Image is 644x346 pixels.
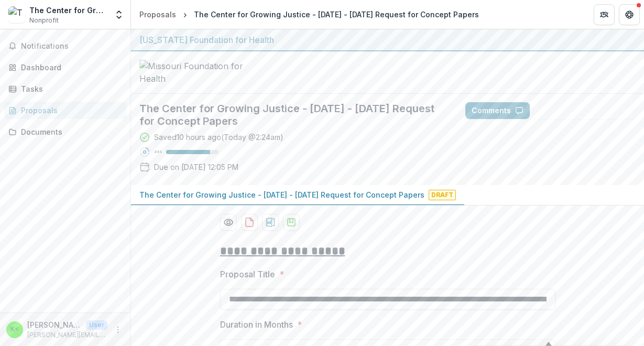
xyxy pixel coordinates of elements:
[594,4,615,25] button: Partners
[21,83,118,94] div: Tasks
[10,326,19,333] div: Keith Rose <keith@growjustice.org>
[429,190,456,200] span: Draft
[139,102,449,127] h2: The Center for Growing Justice - [DATE] - [DATE] Request for Concept Papers
[21,126,118,137] div: Documents
[8,6,25,23] img: The Center for Growing Justice
[465,102,530,119] button: Comments
[154,132,283,143] div: Saved 10 hours ago ( Today @ 2:24am )
[29,16,59,25] span: Nonprofit
[283,214,300,231] button: download-proposal
[262,214,279,231] button: download-proposal
[4,102,126,119] a: Proposals
[27,319,82,330] p: [PERSON_NAME] <[PERSON_NAME][EMAIL_ADDRESS][DOMAIN_NAME]>
[29,5,107,16] div: The Center for Growing Justice
[135,7,180,22] a: Proposals
[619,4,640,25] button: Get Help
[112,4,126,25] button: Open entity switcher
[220,268,275,280] p: Proposal Title
[139,189,424,200] p: The Center for Growing Justice - [DATE] - [DATE] Request for Concept Papers
[139,60,244,85] img: Missouri Foundation for Health
[112,323,124,336] button: More
[534,102,636,119] button: Answer Suggestions
[4,123,126,140] a: Documents
[220,318,293,331] p: Duration in Months
[4,80,126,98] a: Tasks
[86,320,107,330] p: User
[241,214,258,231] button: download-proposal
[154,148,162,156] p: 84 %
[21,42,122,51] span: Notifications
[27,330,107,340] p: [PERSON_NAME][EMAIL_ADDRESS][DOMAIN_NAME]
[4,59,126,76] a: Dashboard
[21,62,118,73] div: Dashboard
[194,9,479,20] div: The Center for Growing Justice - [DATE] - [DATE] Request for Concept Papers
[220,214,237,231] button: Preview 9abf61b2-96aa-428b-a3da-43f8c4e1fd19-0.pdf
[139,9,176,20] div: Proposals
[135,7,483,22] nav: breadcrumb
[4,38,126,55] button: Notifications
[139,34,636,46] div: [US_STATE] Foundation for Health
[154,161,238,172] p: Due on [DATE] 12:05 PM
[21,105,118,116] div: Proposals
